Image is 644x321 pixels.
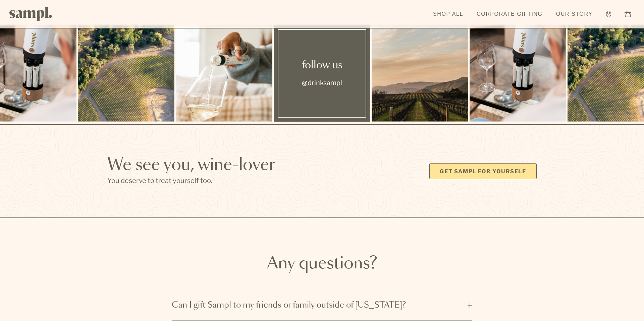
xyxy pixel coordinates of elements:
button: Can I gift Sampl to my friends or family outside of [US_STATE]? [172,291,472,320]
span: follow us [302,59,342,71]
li: 2 / 5 [176,25,272,122]
img: Sampl logo [9,7,52,21]
a: 3 / 5 [274,25,370,122]
span: Can I gift Sampl to my friends or family outside of [US_STATE]? [172,300,464,311]
li: 1 / 5 [78,25,174,122]
a: Our Story [553,7,596,21]
a: Shop All [430,7,467,21]
h2: Any questions? [172,256,472,272]
a: Get Sampl for yourself [429,163,537,179]
li: 5 / 5 [470,25,566,122]
span: @drinksampl [302,78,342,87]
li: 4 / 5 [372,25,468,122]
h2: We see you, wine-lover [107,157,275,173]
p: You deserve to treat yourself too. [107,176,275,185]
a: Corporate Gifting [473,7,546,21]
